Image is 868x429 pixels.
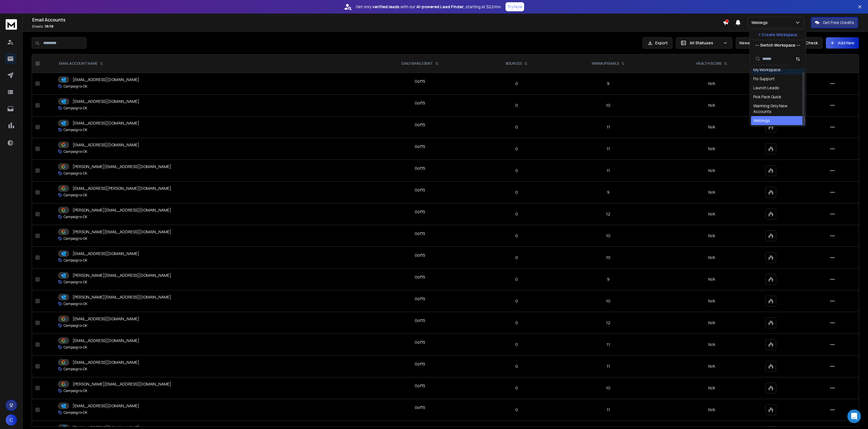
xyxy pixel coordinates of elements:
[665,363,759,369] p: N/A
[73,229,171,235] p: [PERSON_NAME][EMAIL_ADDRESS][DOMAIN_NAME]
[372,4,399,10] strong: verified leads
[665,298,759,304] p: N/A
[555,290,661,312] td: 10
[415,296,425,302] div: 0 of 15
[555,95,661,116] td: 10
[750,30,806,40] button: + Create Workspace
[665,103,759,108] p: N/A
[73,338,139,343] p: [EMAIL_ADDRESS][DOMAIN_NAME]
[402,61,433,66] p: DAILY EMAILS SENT
[555,269,661,290] td: 9
[481,190,552,195] p: 0
[64,323,87,328] p: Campaigns-OK
[73,120,139,126] p: [EMAIL_ADDRESS][DOMAIN_NAME]
[665,211,759,217] p: N/A
[755,42,800,48] p: --- Switch Workspace ---
[665,146,759,152] p: N/A
[64,389,87,393] p: Campaigns-OK
[64,345,87,350] p: Campaigns-OK
[555,182,661,203] td: 9
[481,363,552,369] p: 0
[6,19,17,30] img: logo
[753,67,781,73] div: My Workspace
[481,276,552,282] p: 0
[847,410,861,423] div: Open Intercom Messenger
[73,251,139,256] p: [EMAIL_ADDRESS][DOMAIN_NAME]
[665,255,759,260] p: N/A
[64,280,87,284] p: Campaigns-OK
[690,40,721,46] p: All Statuses
[792,53,804,65] button: Sort by Sort A-Z
[481,255,552,260] p: 0
[481,124,552,130] p: 0
[811,17,858,28] button: Get Free Credits
[32,24,723,29] p: Emails :
[73,99,139,104] p: [EMAIL_ADDRESS][DOMAIN_NAME]
[32,16,723,23] h1: Email Accounts
[73,316,139,322] p: [EMAIL_ADDRESS][DOMAIN_NAME]
[416,4,465,10] strong: AI-powered Lead Finder,
[696,61,722,66] p: HEALTH SCORE
[415,339,425,345] div: 0 of 15
[415,405,425,410] div: 0 of 15
[555,312,661,334] td: 12
[555,138,661,160] td: 11
[555,116,661,138] td: 11
[415,361,425,367] div: 0 of 15
[481,103,552,108] p: 0
[415,383,425,389] div: 0 of 15
[481,320,552,326] p: 0
[751,20,770,25] p: Weblegs
[826,37,859,49] button: Add New
[73,381,171,387] p: [PERSON_NAME][EMAIL_ADDRESS][DOMAIN_NAME]
[753,118,770,123] div: Weblegs
[736,37,772,49] button: Newest
[45,24,53,29] span: 18 / 18
[665,233,759,239] p: N/A
[665,385,759,391] p: N/A
[481,298,552,304] p: 0
[555,377,661,399] td: 10
[64,171,87,176] p: Campaigns-OK
[665,342,759,347] p: N/A
[6,414,17,426] button: C
[555,356,661,377] td: 11
[481,233,552,239] p: 0
[665,407,759,413] p: N/A
[665,124,759,130] p: N/A
[481,342,552,347] p: 0
[415,187,425,193] div: 0 of 15
[555,160,661,182] td: 11
[73,142,139,148] p: [EMAIL_ADDRESS][DOMAIN_NAME]
[665,320,759,326] p: N/A
[59,61,103,66] div: EMAIL ACCOUNT NAME
[481,81,552,86] p: 0
[356,4,501,10] p: Get only with our starting at $22/mo
[415,122,425,128] div: 0 of 15
[64,128,87,132] p: Campaigns-OK
[415,231,425,236] div: 0 of 15
[64,106,87,110] p: Campaigns-OK
[73,294,171,300] p: [PERSON_NAME][EMAIL_ADDRESS][DOMAIN_NAME]
[665,276,759,282] p: N/A
[555,203,661,225] td: 12
[64,84,87,89] p: Campaigns-OK
[555,334,661,356] td: 11
[555,225,661,247] td: 10
[64,302,87,306] p: Campaigns-OK
[506,61,522,66] p: BOUNCES
[753,103,802,114] div: Warming Only New Accounts
[73,403,139,409] p: [EMAIL_ADDRESS][DOMAIN_NAME]
[665,168,759,173] p: N/A
[64,258,87,263] p: Campaigns-OK
[481,168,552,173] p: 0
[481,211,552,217] p: 0
[73,360,139,365] p: [EMAIL_ADDRESS][DOMAIN_NAME]
[64,367,87,371] p: Campaigns-OK
[64,215,87,219] p: Campaigns-OK
[73,164,171,169] p: [PERSON_NAME][EMAIL_ADDRESS][DOMAIN_NAME]
[555,73,661,95] td: 9
[592,61,619,66] p: WARMUP EMAILS
[73,273,171,278] p: [PERSON_NAME][EMAIL_ADDRESS][DOMAIN_NAME]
